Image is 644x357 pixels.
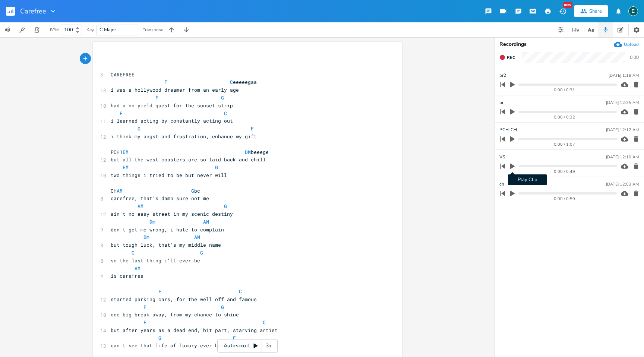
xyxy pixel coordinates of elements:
[217,339,278,353] div: Autoscroll
[512,88,617,92] div: 0:00 / 0:31
[606,101,639,105] div: [DATE] 12:35 AM
[117,187,123,194] span: AM
[111,156,266,163] span: but all the west coasters are so laid back and chill
[138,203,143,209] span: AM
[143,234,149,240] span: Dm
[609,73,639,78] div: [DATE] 1:18 AM
[512,142,617,146] div: 0:00 / 1:07
[111,133,257,140] span: i think my angst and frustration, enhance my gift
[138,125,141,132] span: G
[614,40,639,48] button: Upload
[149,218,155,225] span: Dm
[111,172,227,178] span: two things i tried to be but never will
[263,319,266,326] span: C
[164,79,167,85] span: F
[499,99,503,106] span: br
[111,79,257,85] span: eeeeegaa
[499,181,504,188] span: ch
[606,182,639,186] div: [DATE] 12:03 AM
[135,265,141,272] span: AM
[512,197,617,201] div: 0:00 / 0:50
[111,311,239,318] span: one big break away, from my chance to shine
[20,8,46,15] span: Carefree
[155,94,158,101] span: F
[499,126,517,133] span: PCH-CH
[158,335,161,341] span: G
[224,110,227,117] span: C
[499,72,506,79] span: br2
[143,304,146,310] span: F
[215,164,218,171] span: G
[589,8,602,15] div: Share
[111,241,221,248] span: but tough luck, that's my middle name
[123,164,129,171] span: EM
[574,5,608,17] button: Share
[111,272,143,279] span: is carefree
[132,249,135,256] span: C
[221,304,224,310] span: G
[555,4,570,18] button: New
[194,234,200,240] span: AM
[50,28,59,32] div: BPM
[143,319,146,326] span: F
[563,2,572,8] div: New
[512,115,617,119] div: 0:00 / 0:32
[230,79,233,85] span: C
[111,327,278,334] span: but after years as a dead end, bit part, starving artist
[624,41,639,47] div: Upload
[100,26,116,33] span: C Major
[111,187,200,194] span: CH bc
[111,86,239,93] span: i was a hollywood dreamer from an early age
[628,3,638,20] button: E
[120,110,123,117] span: F
[111,117,233,124] span: i learned acting by constantly acting out
[606,128,639,132] div: [DATE] 12:17 AM
[111,257,200,264] span: so the last thing i'll ever be
[111,149,269,155] span: PCH1 beeege
[111,296,257,303] span: started parking cars, for the well off and famous
[251,125,254,132] span: F
[143,28,163,32] div: Transpose
[233,335,236,341] span: F
[239,288,242,295] span: C
[221,94,224,101] span: G
[123,149,129,155] span: EM
[111,195,209,202] span: carefree, that’s damn sure not me
[86,28,94,32] div: Key
[499,42,640,47] div: Recordings
[203,218,209,225] span: AM
[499,154,505,161] span: VS
[630,55,639,60] div: 0:00
[111,71,135,78] span: CAREFREE
[191,187,194,194] span: G
[512,170,617,174] div: 0:00 / 0:49
[507,55,515,60] span: Rec
[200,249,203,256] span: G
[111,211,233,217] span: ain't no easy street in my scenic destiny
[508,160,517,172] button: Play Clip
[158,288,161,295] span: F
[111,102,233,109] span: had a no yield quest for the sunset strip
[262,339,275,353] div: 3x
[496,51,518,63] button: Rec
[111,226,224,233] span: don't get me wrong, i hate to complain
[245,149,251,155] span: DM
[606,155,639,159] div: [DATE] 12:10 AM
[224,203,227,209] span: G
[111,342,245,349] span: can't see that life of luxury ever being mine
[628,6,638,16] div: edenmusic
